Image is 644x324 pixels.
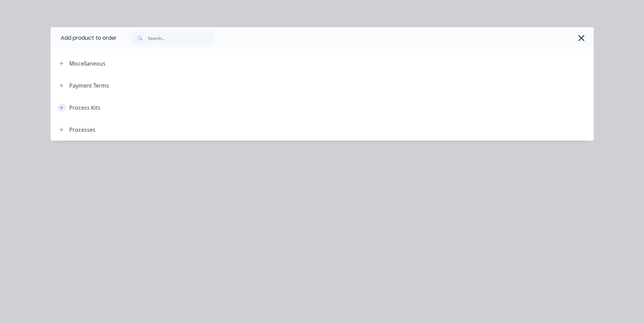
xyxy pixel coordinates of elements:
[69,59,106,68] div: Miscellaneous
[69,126,95,134] div: Processes
[69,82,109,90] div: Payment Terms
[69,104,100,112] div: Process Kits
[148,31,215,45] input: Search...
[51,27,117,49] div: Add product to order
